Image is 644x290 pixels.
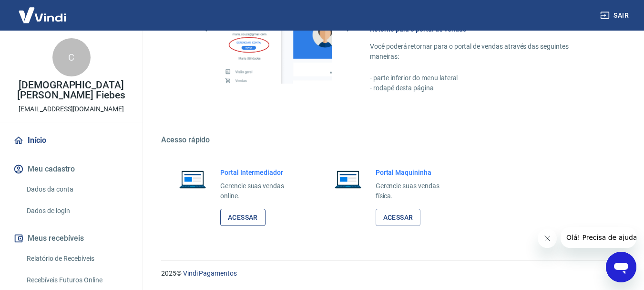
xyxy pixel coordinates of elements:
a: Dados de login [23,201,131,221]
button: Sair [598,7,633,24]
p: Você poderá retornar para o portal de vendas através das seguintes maneiras: [370,42,598,62]
h6: Portal Intermediador [220,168,299,177]
div: C [52,38,91,76]
img: Imagem de um notebook aberto [173,168,213,191]
iframe: Botão para abrir a janela de mensagens [606,252,636,282]
p: - rodapé desta página [370,83,598,93]
iframe: Fechar mensagem [538,229,557,248]
p: - parte inferior do menu lateral [370,73,598,83]
a: Acessar [220,209,266,226]
p: [DEMOGRAPHIC_DATA][PERSON_NAME] Fiebes [8,80,135,100]
a: Início [11,130,131,151]
a: Vindi Pagamentos [183,269,237,277]
img: Imagem de um notebook aberto [328,168,368,191]
p: [EMAIL_ADDRESS][DOMAIN_NAME] [19,104,124,114]
a: Dados da conta [23,180,131,199]
button: Meus recebíveis [11,228,131,249]
a: Recebíveis Futuros Online [23,270,131,290]
iframe: Mensagem da empresa [561,227,636,248]
p: 2025 © [161,269,621,279]
img: Vindi [11,0,73,30]
button: Meu cadastro [11,159,131,180]
span: Olá! Precisa de ajuda? [6,7,80,14]
h5: Acesso rápido [161,135,621,145]
h6: Portal Maquininha [376,168,455,177]
a: Relatório de Recebíveis [23,249,131,269]
a: Acessar [376,209,421,226]
p: Gerencie suas vendas física. [376,181,455,201]
p: Gerencie suas vendas online. [220,181,299,201]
